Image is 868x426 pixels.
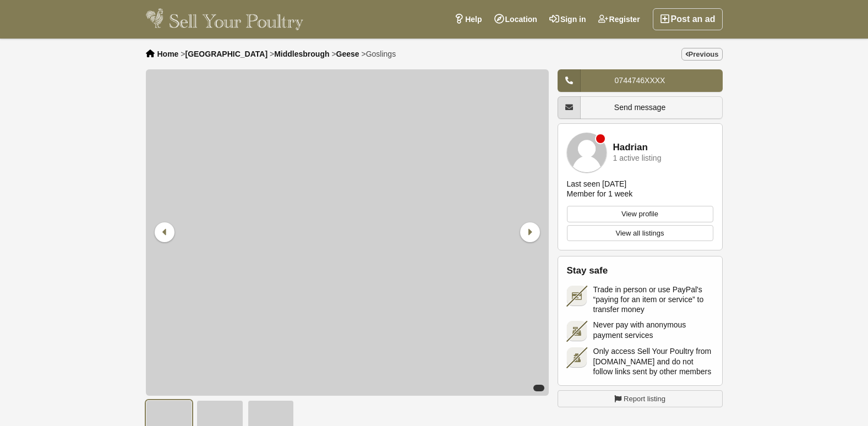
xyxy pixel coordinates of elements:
li: > [362,50,396,58]
a: Hadrian [613,143,648,153]
div: 1 active listing [613,154,662,162]
span: Goslings [366,50,396,58]
li: > [331,50,359,58]
a: Previous [681,48,723,61]
span: Never pay with anonymous payment services [593,320,713,340]
img: Hadrian [567,133,607,172]
h2: Stay safe [567,265,713,276]
a: Report listing [558,390,723,408]
a: Location [488,8,543,30]
li: > [181,50,268,58]
span: Trade in person or use PayPal's “paying for an item or service” to transfer money [593,285,713,315]
li: > [270,50,330,58]
a: [GEOGRAPHIC_DATA] [185,50,268,58]
span: Report listing [624,394,665,405]
a: Sign in [543,8,592,30]
span: Send message [614,103,665,112]
a: Register [592,8,646,30]
div: Member for 1 week [567,189,633,199]
div: Member is offline [596,134,605,143]
a: Middlesbrough [274,50,329,58]
span: 0744746XXXX [615,76,665,85]
a: Home [157,50,179,58]
a: Send message [558,96,723,119]
a: Post an ad [653,8,723,30]
img: Sell Your Poultry [146,8,304,30]
a: 0744746XXXX [558,69,723,92]
a: View profile [567,206,713,222]
span: Only access Sell Your Poultry from [DOMAIN_NAME] and do not follow links sent by other members [593,346,713,376]
img: Goslings - 1/3 [146,69,549,396]
a: View all listings [567,225,713,242]
a: Geese [336,50,359,58]
div: Last seen [DATE] [567,179,627,189]
a: Help [448,8,488,30]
